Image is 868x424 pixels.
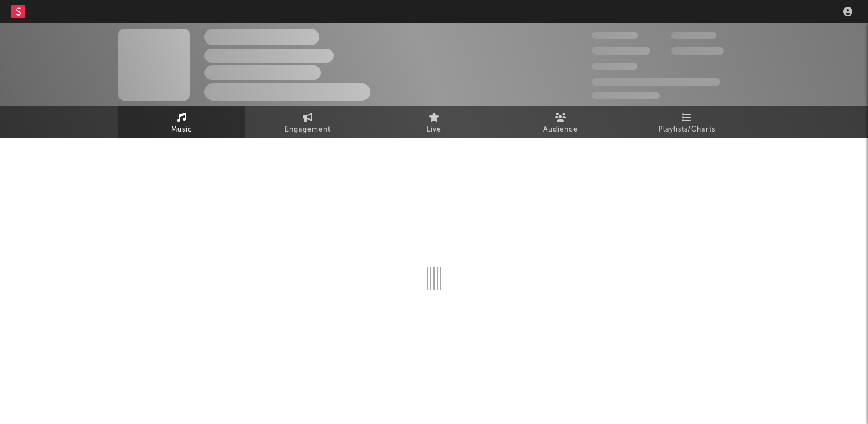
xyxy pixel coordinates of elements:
[592,47,650,55] span: 50,000,000
[118,106,245,138] a: Music
[623,106,750,138] a: Playlists/Charts
[671,32,716,39] span: 100,000
[592,63,637,70] span: 100,000
[592,32,638,39] span: 300,000
[285,123,331,137] span: Engagement
[371,106,497,138] a: Live
[497,106,623,138] a: Audience
[171,123,192,137] span: Music
[543,123,578,137] span: Audience
[671,47,724,55] span: 1,000,000
[245,106,371,138] a: Engagement
[592,92,660,99] span: Jump Score: 85.0
[427,123,441,137] span: Live
[658,123,715,137] span: Playlists/Charts
[592,78,720,86] span: 50,000,000 Monthly Listeners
